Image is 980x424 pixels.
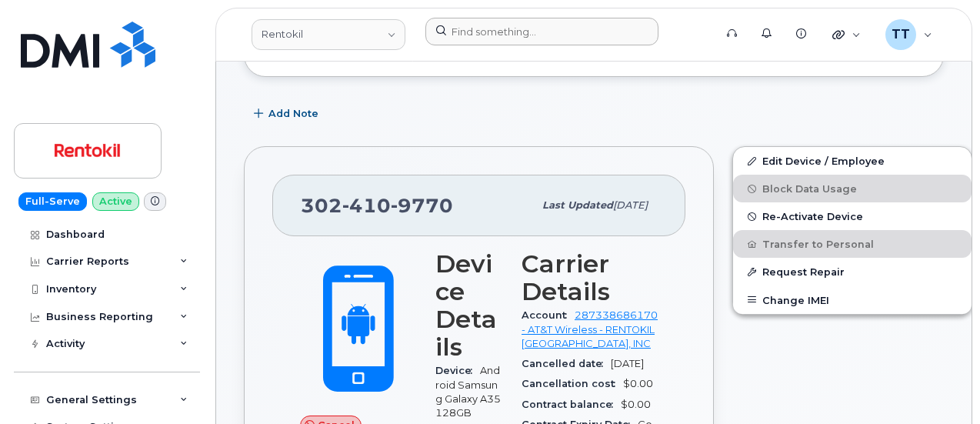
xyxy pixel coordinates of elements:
[621,399,651,410] span: $0.00
[522,309,658,349] a: 287338686170 - AT&T Wireless - RENTOKIL [GEOGRAPHIC_DATA], INC
[252,19,405,50] a: Rentokil
[268,106,318,121] span: Add Note
[611,358,644,369] span: [DATE]
[391,194,453,217] span: 9770
[522,399,621,410] span: Contract balance
[822,19,872,50] div: Quicklinks
[522,358,611,369] span: Cancelled date
[733,286,972,314] button: Change IMEI
[613,199,648,211] span: [DATE]
[542,199,613,211] span: Last updated
[733,175,972,202] button: Block Data Usage
[762,211,863,222] span: Re-Activate Device
[522,378,623,389] span: Cancellation cost
[425,18,658,45] input: Find something...
[733,230,972,258] button: Transfer to Personal
[623,378,653,389] span: $0.00
[522,309,575,321] span: Account
[301,194,453,217] span: 302
[875,19,943,50] div: Travis Tedesco
[244,100,332,128] button: Add Note
[892,25,910,44] span: TT
[733,258,972,285] button: Request Repair
[522,250,658,305] h3: Carrier Details
[342,194,391,217] span: 410
[435,250,503,361] h3: Device Details
[435,365,480,376] span: Device
[913,357,968,412] iframe: Messenger Launcher
[733,147,972,175] a: Edit Device / Employee
[733,202,972,230] button: Re-Activate Device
